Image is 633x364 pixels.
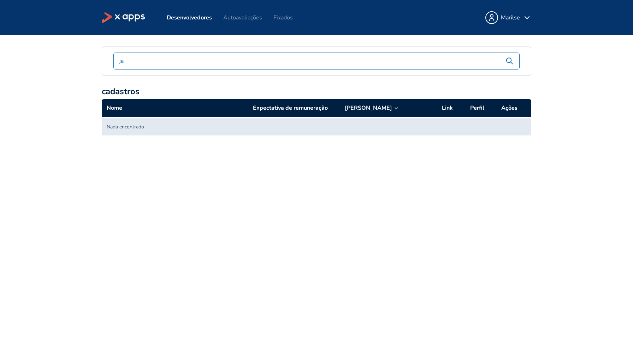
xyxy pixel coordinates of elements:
input: Busque por nome [114,57,505,65]
td: Nada encontrado [102,117,531,136]
h2: cadastros [102,87,531,96]
th: Link [437,99,465,117]
a: Desenvolvedores [167,14,212,22]
th: [PERSON_NAME] [340,99,437,117]
a: Fixados [273,14,293,22]
th: Ações [496,99,531,117]
th: Perfil [465,99,496,117]
th: Expectativa de remuneração [248,99,340,117]
th: Nome [102,99,248,117]
a: Autoavaliações [223,14,262,22]
div: Marilse [501,13,520,22]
